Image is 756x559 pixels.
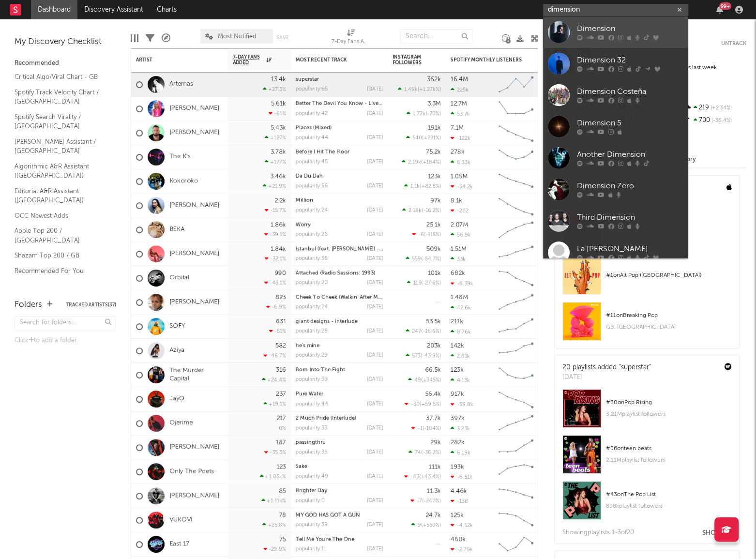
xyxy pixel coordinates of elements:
div: # 30 on Pop Rising [606,397,732,408]
div: ( ) [407,110,441,117]
span: -36.2 % [423,450,439,455]
div: [DATE] [367,401,383,407]
div: Third Dimension [577,212,683,224]
div: ( ) [402,159,441,165]
a: BEKA [169,226,184,234]
span: -16.2 % [423,208,439,213]
span: 559 [412,257,421,262]
div: A&R Pipeline [162,24,170,52]
div: 25.1k [426,222,441,228]
span: 113 [413,281,421,286]
div: popularity: 45 [296,159,328,165]
svg: Chart title [494,387,538,411]
div: # 36 on teen beats [606,443,732,454]
div: 631 [276,318,286,325]
div: -35.3 % [264,449,286,455]
div: ( ) [406,328,441,334]
div: [DATE] [367,280,383,286]
div: -43.1 % [264,280,286,286]
div: popularity: 44 [296,401,328,407]
a: #43onThe Pop List898kplaylist followers [555,481,739,527]
a: Da Du Dah [296,174,323,179]
span: 74 [415,450,421,455]
a: passingthru [296,440,326,445]
div: popularity: 56 [296,183,328,189]
div: Dimension 32 [577,55,683,66]
div: ( ) [406,135,441,141]
div: +24.4 % [262,377,286,383]
div: he's mine [296,343,383,348]
svg: Chart title [494,121,538,145]
a: SOFY [169,322,185,331]
div: ( ) [406,256,441,262]
div: 1.86k [271,222,286,228]
div: ( ) [406,352,441,359]
div: +177 % [265,159,286,165]
a: East 17 [169,540,189,548]
a: Million [296,198,313,203]
div: 7-Day Fans Added (7-Day Fans Added) [332,24,370,52]
div: 56.4k [425,391,441,397]
svg: Chart title [494,339,538,363]
div: +21.9 % [263,183,286,189]
div: -61 % [269,110,286,117]
div: Recommended [15,58,116,69]
div: Attached (Radio Sessions: 1993) [296,271,383,276]
span: 2.18k [408,208,422,213]
a: [PERSON_NAME] [169,298,219,306]
div: -8.39k [451,280,473,287]
div: [DATE] [367,111,383,116]
div: 203k [427,343,441,349]
div: La [PERSON_NAME] [577,243,683,255]
div: GB, [GEOGRAPHIC_DATA] [606,321,732,333]
span: +221 % [423,136,439,141]
span: 573 [412,353,421,359]
div: 66.5k [425,367,441,373]
div: Click to add a folder. [15,335,116,347]
div: Places (Mixed) [296,125,383,131]
a: Shazam Top 200 / GB [15,250,106,261]
div: Dimension [577,23,683,35]
div: 29k [430,439,441,446]
span: +59.5 % [421,402,439,407]
div: 6.19k [451,450,470,456]
div: 13.4k [271,76,286,83]
a: [PERSON_NAME] [169,492,219,500]
div: 123k [451,367,464,373]
svg: Chart title [494,194,538,218]
div: 1.48M [451,294,468,301]
div: Artist [136,57,209,63]
a: Dimension 32 [543,48,688,79]
div: superstar [296,77,383,82]
span: +184 % [423,160,439,165]
div: Pure Water [296,392,383,397]
div: Instagram Followers [393,54,426,66]
div: 397k [451,415,465,422]
div: 509k [426,246,441,252]
div: popularity: 35 [296,450,327,455]
div: 3.78k [271,149,286,155]
span: 1.49k [404,87,418,92]
div: [DATE] [367,256,383,261]
div: ( ) [398,86,441,92]
span: +82.5 % [421,184,439,189]
div: [DATE] [367,135,383,140]
a: Third Dimension [543,205,688,237]
div: +127 % [265,135,286,141]
div: [DATE] [367,425,383,431]
span: Most Notified [218,33,257,40]
div: # 43 on The Pop List [606,489,732,500]
div: 53.7k [451,111,470,117]
span: -16.6 % [423,329,439,334]
div: 582 [275,343,286,349]
div: 917k [451,391,464,397]
div: 316 [276,367,286,373]
a: #36onteen beats2.11Mplaylist followers [555,435,739,481]
div: My Discovery Checklist [15,36,116,48]
a: Dimension Zero [543,174,688,205]
div: 37.7k [426,415,441,422]
a: #30onPop Rising3.21Mplaylist followers [555,389,739,435]
div: 2.07M [451,222,468,228]
div: 1.84k [271,246,286,252]
a: OCC Newest Adds [15,211,106,221]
